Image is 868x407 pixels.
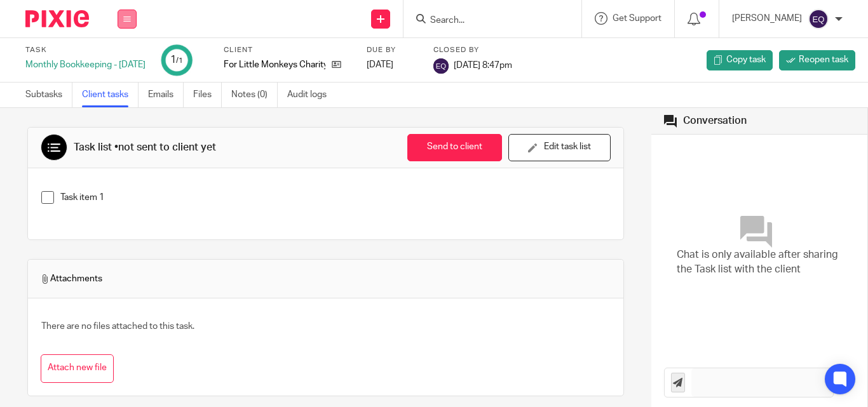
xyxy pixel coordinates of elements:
[41,322,194,331] span: There are no files attached to this task.
[454,61,512,70] span: [DATE] 8:47pm
[41,272,102,285] span: Attachments
[25,45,146,55] label: Task
[25,83,72,107] a: Subtasks
[779,50,855,70] a: Reopen task
[118,142,216,152] span: not sent to client yet
[170,53,183,67] div: 1
[60,191,610,204] p: Task item 1
[176,57,183,64] small: /1
[367,45,417,55] label: Due by
[683,114,747,128] div: Conversation
[799,53,848,66] span: Reopen task
[429,15,543,27] input: Search
[508,134,611,161] button: Edit task list
[433,45,512,55] label: Closed by
[25,10,89,27] img: Pixie
[193,83,222,107] a: Files
[808,9,829,29] img: svg%3E
[41,354,114,383] button: Attach new file
[287,83,336,107] a: Audit logs
[726,53,766,66] span: Copy task
[367,58,417,71] div: [DATE]
[148,83,184,107] a: Emails
[231,83,278,107] a: Notes (0)
[224,58,325,71] p: For Little Monkeys Charity
[707,50,773,70] a: Copy task
[25,58,146,71] div: Monthly Bookkeeping - [DATE]
[613,14,661,23] span: Get Support
[407,134,502,161] button: Send to client
[82,83,139,107] a: Client tasks
[677,248,843,277] span: Chat is only available after sharing the Task list with the client
[74,141,216,154] div: Task list •
[732,12,802,25] p: [PERSON_NAME]
[224,45,351,55] label: Client
[433,58,449,74] img: svg%3E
